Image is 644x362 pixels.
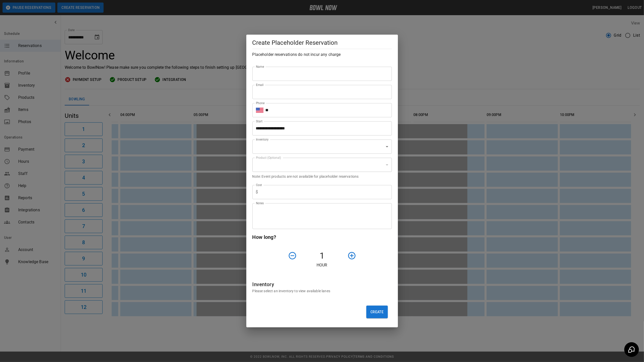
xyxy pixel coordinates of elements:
[252,233,392,241] h6: How long?
[256,106,264,114] button: Select country
[256,119,263,123] label: Start
[252,121,388,135] input: Choose date, selected date is Oct 13, 2025
[252,158,392,172] div: ​
[252,51,392,58] h6: Placeholder reservations do not incur any charge
[366,306,388,318] button: Create
[252,174,392,179] p: Note: Event products are not available for placeholder reservations
[252,140,392,154] div: ​
[252,288,392,293] p: Please select an inventory to view available lanes
[252,262,392,268] p: Hour
[256,189,258,195] p: $
[299,251,345,261] h4: 1
[252,280,392,288] h6: Inventory
[256,101,265,105] label: Phone
[252,39,392,47] h5: Create Placeholder Reservation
